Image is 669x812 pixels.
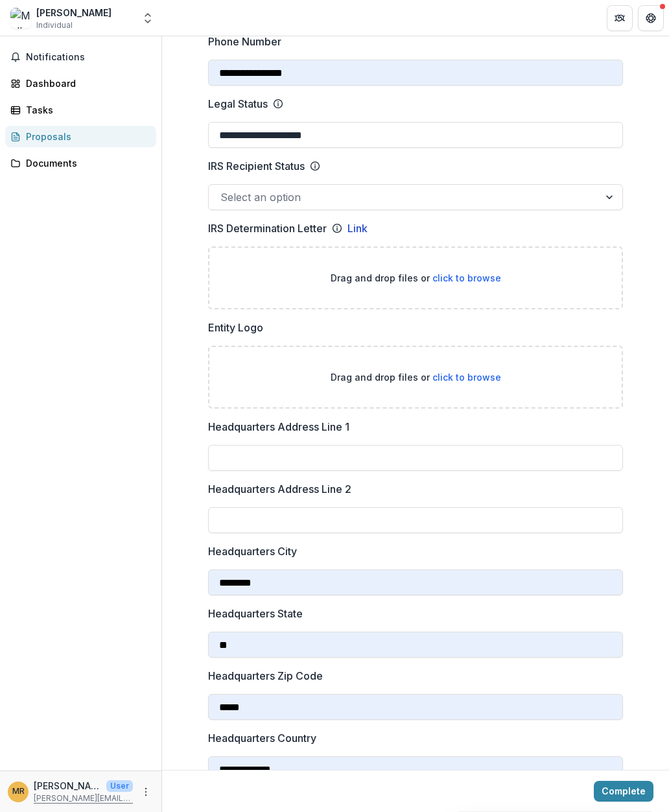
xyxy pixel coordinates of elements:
[208,158,305,174] p: IRS Recipient Status
[594,781,653,802] button: Complete
[208,419,349,435] p: Headquarters Address Line 1
[607,5,633,31] button: Partners
[5,73,156,94] a: Dashboard
[331,370,501,384] p: Drag and drop files or
[208,543,297,559] p: Headquarters City
[36,19,73,31] span: Individual
[26,103,146,117] div: Tasks
[208,668,323,684] p: Headquarters Zip Code
[208,320,263,335] p: Entity Logo
[331,271,501,285] p: Drag and drop files or
[12,787,25,796] div: Molly Reagan
[5,99,156,121] a: Tasks
[138,784,154,800] button: More
[208,221,327,236] p: IRS Determination Letter
[5,152,156,174] a: Documents
[36,6,111,19] div: [PERSON_NAME]
[26,77,146,90] div: Dashboard
[34,779,101,793] p: [PERSON_NAME]
[139,5,157,31] button: Open entity switcher
[5,126,156,147] a: Proposals
[208,96,268,112] p: Legal Status
[10,8,31,29] img: Molly Reagan
[208,606,303,621] p: Headquarters State
[26,52,151,63] span: Notifications
[432,372,501,383] span: click to browse
[26,130,146,143] div: Proposals
[208,34,281,49] p: Phone Number
[26,156,146,170] div: Documents
[5,47,156,67] button: Notifications
[208,730,316,746] p: Headquarters Country
[638,5,664,31] button: Get Help
[208,481,351,497] p: Headquarters Address Line 2
[347,221,368,236] a: Link
[106,780,133,792] p: User
[432,272,501,283] span: click to browse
